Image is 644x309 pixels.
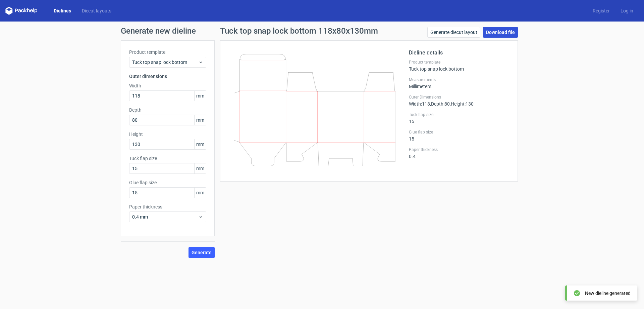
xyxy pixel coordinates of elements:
label: Paper thickness [129,203,206,210]
span: mm [194,163,206,173]
div: 15 [409,112,509,124]
span: 0.4 mm [132,214,198,220]
div: Millimeters [409,77,509,89]
a: Register [587,7,615,14]
a: Download file [483,27,518,38]
a: Dielines [48,7,76,14]
label: Width [129,82,206,89]
span: Tuck top snap lock bottom [132,59,198,66]
div: 15 [409,129,509,142]
span: Width : 118 [409,101,430,107]
span: , Height : 130 [450,101,474,107]
h2: Dieline details [409,49,509,57]
label: Glue flap size [129,179,206,186]
span: , Depth : 80 [430,101,450,107]
button: Generate [189,247,215,258]
h3: Outer dimensions [129,73,206,80]
a: Generate diecut layout [427,27,480,38]
div: Tuck top snap lock bottom [409,60,509,72]
label: Tuck flap size [409,112,509,117]
span: mm [194,139,206,149]
label: Measurements [409,77,509,82]
span: mm [194,115,206,125]
div: New dieline generated [585,290,631,297]
label: Tuck flap size [129,155,206,162]
label: Height [129,131,206,138]
label: Product template [129,49,206,55]
h1: Tuck top snap lock bottom 118x80x130mm [220,27,378,35]
label: Depth [129,107,206,113]
span: Generate [192,250,212,255]
h1: Generate new dieline [121,27,523,35]
a: Log in [615,7,639,14]
a: Diecut layouts [76,7,117,14]
span: mm [194,188,206,198]
span: mm [194,91,206,101]
div: 0.4 [409,147,509,159]
label: Product template [409,60,509,65]
label: Paper thickness [409,147,509,152]
label: Glue flap size [409,129,509,135]
label: Outer Dimensions [409,94,509,100]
